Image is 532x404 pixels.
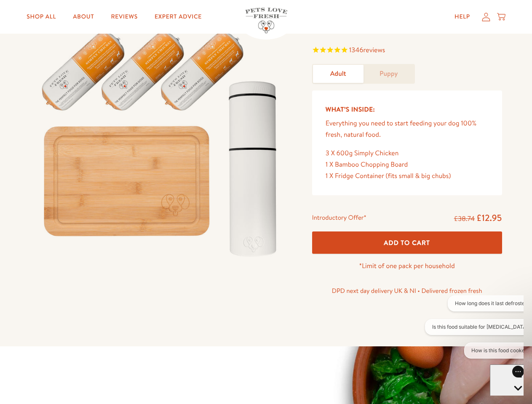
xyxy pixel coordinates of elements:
[326,160,408,169] span: 1 X Bamboo Chopping Board
[312,285,502,296] p: DPD next day delivery UK & NI • Delivered frozen fresh
[448,8,477,25] a: Help
[454,214,475,223] s: £38.74
[384,238,430,247] span: Add To Cart
[4,24,117,40] button: Is this food suitable for [MEDICAL_DATA]?
[312,15,502,38] h1: Taster Pack
[490,364,524,396] iframe: Gorgias live chat messenger
[312,260,502,272] p: *Limit of one pack per household
[326,104,489,115] h5: What’s Inside:
[66,8,101,25] a: About
[326,170,489,182] div: 1 X Fridge Container (fits small & big chubs)
[364,65,414,83] a: Puppy
[104,8,144,25] a: Reviews
[148,8,209,25] a: Expert Advice
[313,65,364,83] a: Adult
[312,231,502,254] button: Add To Cart
[476,212,502,224] span: £12.95
[421,295,524,366] iframe: Gorgias live chat conversation starters
[245,8,287,33] img: Pets Love Fresh
[326,148,489,159] div: 3 X 600g Simply Chicken
[43,47,117,63] button: How is this food cooked?
[312,212,366,225] div: Introductory Offer*
[20,8,63,25] a: Shop All
[349,45,385,55] span: 1346 reviews
[30,15,292,266] img: Taster Pack - Adult
[363,45,385,55] span: reviews
[326,118,489,141] p: Everything you need to start feeding your dog 100% fresh, natural food.
[312,45,502,57] span: Rated 4.8 out of 5 stars 1346 reviews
